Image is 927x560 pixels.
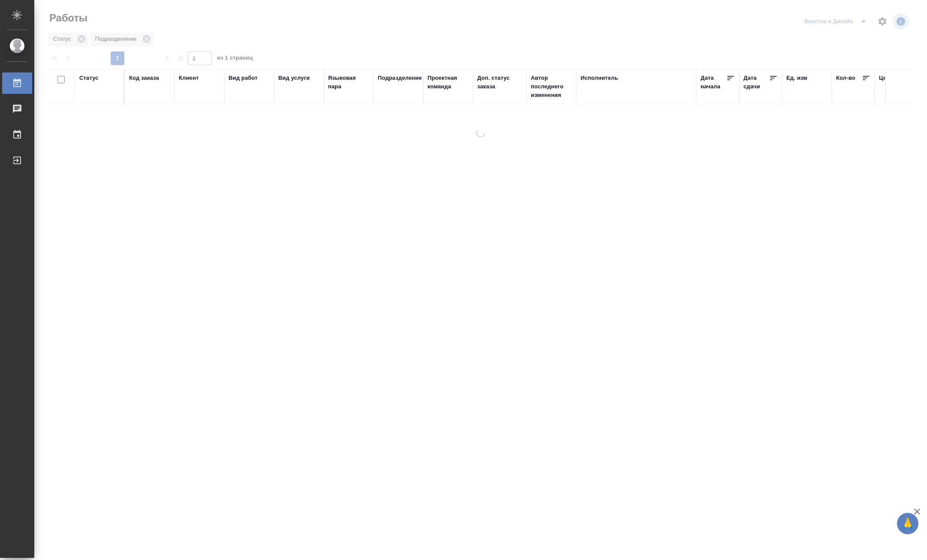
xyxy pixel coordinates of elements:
[427,74,469,91] div: Проектная команда
[79,74,99,82] div: Статус
[328,74,369,91] div: Языковая пара
[129,74,159,82] div: Код заказа
[378,74,422,82] div: Подразделение
[179,74,199,82] div: Клиент
[900,515,915,533] span: 🙏
[836,74,855,82] div: Кол-во
[477,74,522,91] div: Доп. статус заказа
[897,513,918,534] button: 🙏
[701,74,726,91] div: Дата начала
[229,74,258,82] div: Вид работ
[278,74,310,82] div: Вид услуги
[786,74,807,82] div: Ед. изм
[531,74,572,99] div: Автор последнего изменения
[743,74,769,91] div: Дата сдачи
[879,74,893,82] div: Цена
[581,74,618,82] div: Исполнитель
